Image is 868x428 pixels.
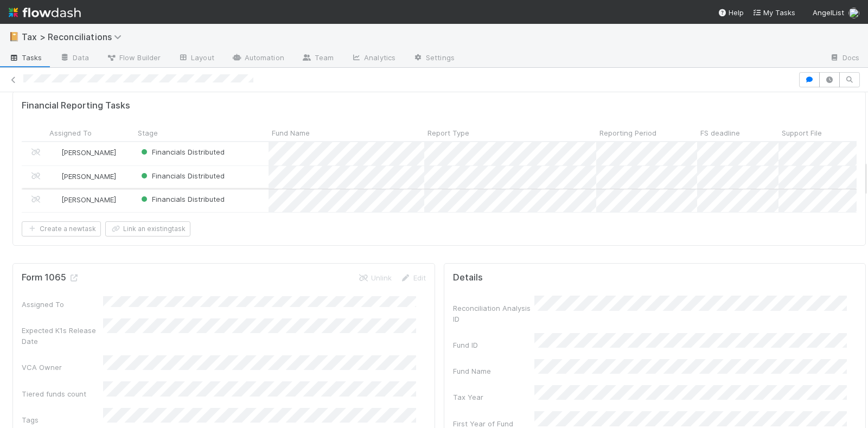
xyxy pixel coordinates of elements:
[599,127,656,138] span: Reporting Period
[51,195,60,204] img: avatar_705f3a58-2659-4f93-91ad-7a5be837418b.png
[51,172,60,181] img: avatar_c7c7de23-09de-42ad-8e02-7981c37ee075.png
[272,127,310,138] span: Fund Name
[106,52,161,63] span: Flow Builder
[453,303,534,324] div: Reconciliation Analysis ID
[61,172,116,181] span: [PERSON_NAME]
[813,8,844,17] span: AngelList
[105,221,190,237] button: Link an existingtask
[50,171,116,182] div: [PERSON_NAME]
[782,127,822,138] span: Support File
[223,50,293,67] a: Automation
[9,32,20,41] span: 📔
[453,366,534,376] div: Fund Name
[342,50,404,67] a: Analytics
[700,127,740,138] span: FS deadline
[821,50,868,67] a: Docs
[404,50,463,67] a: Settings
[22,100,130,111] h5: Financial Reporting Tasks
[98,50,169,67] a: Flow Builder
[139,171,225,180] span: Financials Distributed
[139,148,225,156] span: Financials Distributed
[50,147,116,158] div: [PERSON_NAME]
[169,50,223,67] a: Layout
[22,414,103,425] div: Tags
[400,273,426,282] a: Edit
[358,273,392,282] a: Unlink
[293,50,342,67] a: Team
[51,148,60,157] img: avatar_c7c7de23-09de-42ad-8e02-7981c37ee075.png
[139,194,225,205] div: Financials Distributed
[752,7,795,18] a: My Tasks
[453,392,534,403] div: Tax Year
[9,3,81,22] img: logo-inverted-e16ddd16eac7371096b0.svg
[22,325,103,347] div: Expected K1s Release Date
[22,31,127,42] span: Tax > Reconciliations
[22,221,101,237] button: Create a newtask
[718,7,744,18] div: Help
[453,272,483,283] h5: Details
[9,52,42,63] span: Tasks
[22,299,103,310] div: Assigned To
[848,8,859,18] img: avatar_cc3a00d7-dd5c-4a2f-8d58-dd6545b20c0d.png
[49,127,92,138] span: Assigned To
[752,8,795,17] span: My Tasks
[22,362,103,373] div: VCA Owner
[22,272,79,283] h5: Form 1065
[139,195,225,203] span: Financials Distributed
[22,388,103,399] div: Tiered funds count
[138,127,158,138] span: Stage
[61,195,116,204] span: [PERSON_NAME]
[61,148,116,157] span: [PERSON_NAME]
[139,170,225,181] div: Financials Distributed
[51,50,98,67] a: Data
[453,340,534,350] div: Fund ID
[427,127,469,138] span: Report Type
[50,194,116,205] div: [PERSON_NAME]
[139,146,225,157] div: Financials Distributed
